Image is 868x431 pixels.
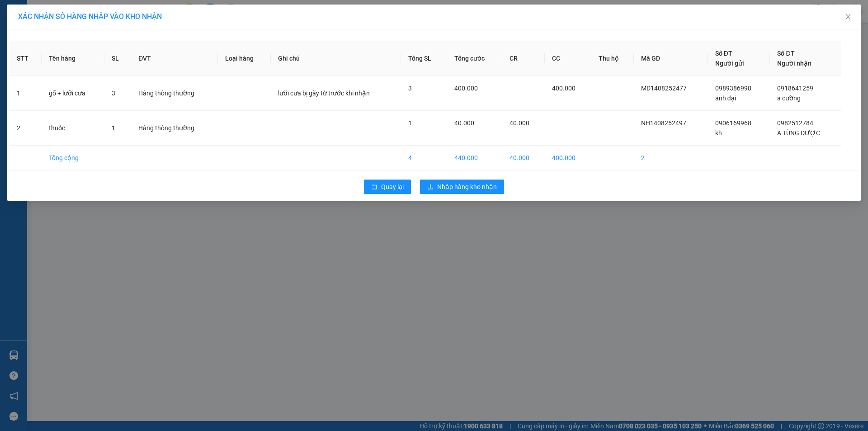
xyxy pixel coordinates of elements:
td: 1 [9,76,42,111]
span: 3 [112,90,115,97]
th: CC [545,41,591,76]
span: 0982512784 [777,119,813,127]
span: kh [715,129,722,137]
td: 4 [401,146,447,171]
span: 400.000 [552,85,576,92]
button: rollbackQuay lại [364,180,411,194]
th: Tổng cước [447,41,502,76]
span: download [427,184,434,191]
span: lưỡi cưa bị gãy từ trước khi nhận [278,90,370,97]
td: Hàng thông thường [131,76,218,111]
td: 440.000 [447,146,502,171]
th: STT [9,41,42,76]
span: Người nhận [777,60,811,67]
button: downloadNhập hàng kho nhận [420,180,504,194]
span: 1 [112,124,115,132]
span: Số ĐT [777,50,794,57]
span: 40.000 [509,119,529,127]
span: Người gửi [715,60,744,67]
span: Số ĐT [715,50,732,57]
th: Tên hàng [42,41,104,76]
th: Ghi chú [271,41,401,76]
span: 400.000 [454,85,478,92]
img: logo [5,49,11,94]
span: a cường [777,95,801,102]
span: close [844,13,852,20]
th: CR [502,41,544,76]
th: Loại hàng [218,41,271,76]
span: A TÙNG DƯỢC [777,129,820,137]
th: Tổng SL [401,41,447,76]
span: rollback [371,184,377,191]
th: SL [104,41,131,76]
td: Tổng cộng [42,146,104,171]
th: Mã GD [634,41,708,76]
span: Quay lại [381,182,404,192]
th: ĐVT [131,41,218,76]
th: Thu hộ [591,41,634,76]
td: 2 [9,111,42,146]
td: 2 [634,146,708,171]
span: 0989386998 [715,85,751,92]
span: [GEOGRAPHIC_DATA], [GEOGRAPHIC_DATA] ↔ [GEOGRAPHIC_DATA] [13,38,80,69]
span: NH1408252497 [641,119,686,127]
button: Close [835,5,861,30]
td: 400.000 [545,146,591,171]
span: 0918641259 [777,85,813,92]
span: 0906169968 [715,119,751,127]
td: 40.000 [502,146,544,171]
strong: CHUYỂN PHÁT NHANH AN PHÚ QUÝ [14,7,79,37]
span: MD1408252477 [641,85,687,92]
span: Nhập hàng kho nhận [437,182,497,192]
td: thuốc [42,111,104,146]
span: XÁC NHẬN SỐ HÀNG NHẬP VÀO KHO NHẬN [18,12,162,21]
span: 3 [408,85,412,92]
td: gỗ + lưỡi cưa [42,76,104,111]
span: 40.000 [454,119,474,127]
span: anh đại [715,95,736,102]
span: 1 [408,119,412,127]
td: Hàng thông thường [131,111,218,146]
